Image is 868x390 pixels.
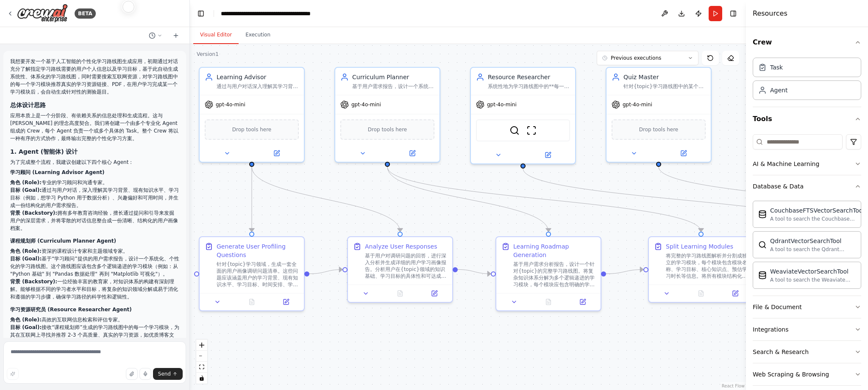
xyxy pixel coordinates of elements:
button: Open in side panel [659,148,707,158]
button: Visual Editor [193,26,239,44]
div: Split Learning Modules将完整的学习路线图解析并分割成独立的学习模块，每个模块包含模块名称、学习目标、核心知识点、预估学习时长等信息。将所有模块结构化为JSON数组格式，确保... [648,236,754,303]
li: 高效的互联网信息检索和评估专家。 [10,316,179,324]
li: 接收“课程规划师”生成的学习路线图中的每一个学习模块，为其在互联网上寻找并推荐 2-3 个高质量、真实的学习资源，如优质博客文章链接、在线教程、开源电子书 (PDF) 等。 [10,324,179,346]
button: No output available [382,288,418,299]
button: Open in side panel [388,148,436,158]
button: Open in side panel [271,297,300,307]
div: BETA [75,8,96,19]
div: Database & Data [753,182,804,191]
img: WeaviateVectorSearchTool [758,271,767,279]
div: File & Document [753,303,802,311]
button: Open in side panel [524,150,572,160]
p: 我想要开发一个基于人工智能的个性化学习路线图生成应用，初期通过对话充分了解指定学习路线需要的用户个人信息以及学习目标，基于此自动生成系统性、体系化的学习路线图，同时需要搜索互联网资源，对学习路线... [10,58,179,96]
div: Learning Roadmap Generation基于用户需求分析报告，设计一个针对{topic}的完整学习路线图。将复杂知识体系分解为多个逻辑递进的学习模块，每个模块应包含明确的学习目标、... [495,236,601,311]
div: Search & Research [753,348,809,356]
g: Edge from 1c790aa2-c167-4213-bbdd-bddf0be19272 to e32abad5-ba7c-4302-99da-30e66eca2835 [248,167,404,232]
div: Database & Data [753,197,861,296]
div: 针对{topic}学习领域，生成一套全面的用户画像调研问题清单。这些问题应该涵盖用户的学习背景、现有知识水平、学习目标、时间安排、学习偏好等关键维度。问题应该设计得易于理解且能够引导用户提供详细... [217,261,299,288]
button: Send [153,368,183,380]
span: Drop tools here [232,125,272,134]
div: Generate User Profiling Questions [217,242,299,259]
div: CouchbaseFTSVectorSearchTool [770,206,864,215]
div: 基于用户需求报告，设计一个系统化、个性化的学习路线图。路线图应该包含多个逻辑递进的学习模块，针对{topic}领域进行合理的知识结构划分 [352,83,434,90]
div: 通过与用户对话深入理解其学习背景、现有知识水平、学习目标（如想学习{topic}）、兴趣偏好和可用时间，并生成一份结构化的用户需求分析报告 [217,83,299,90]
button: Open in side panel [568,297,597,307]
div: A tool to search the Weaviate database for relevant information on internal documents. [770,277,856,283]
button: Start a new chat [169,30,183,41]
span: gpt-4o-mini [487,101,517,108]
li: 基于“学习顾问”提供的用户需求报告，设计一个系统化、个性化的学习路线图。这个路线图应该包含多个逻辑递进的学习模块（例如：从 "Python 基础" 到 "Pandas 数据处理" 再到 "Mat... [10,255,179,278]
button: Integrations [753,318,861,340]
div: React Flow controls [196,340,207,384]
span: Previous executions [611,55,661,61]
button: Web Scraping & Browsing [753,363,861,385]
button: zoom out [196,351,207,362]
p: 应用本质上是一个分阶段、有依赖关系的信息处理和生成流程。这与 [PERSON_NAME] 的理念高度契合。我们将创建一个由多个专业化 Agent 组成的 Crew，每个 Agent 负责一个或多... [10,112,179,142]
strong: 目标 (Goal): [10,324,42,330]
strong: 学习资源研究员 (Resource Researcher Agent) [10,307,132,313]
strong: 角色 (Role): [10,180,42,185]
div: Split Learning Modules [666,242,733,251]
div: Learning Advisor通过与用户对话深入理解其学习背景、现有知识水平、学习目标（如想学习{topic}）、兴趣偏好和可用时间，并生成一份结构化的用户需求分析报告gpt-4o-miniD... [199,67,305,163]
div: Curriculum Planner [352,73,434,81]
g: Edge from ea372c13-fce7-4920-8441-c251c47cb34c to 2dcc01a0-8f88-4545-979c-59f8dcbd62d5 [383,167,553,232]
button: Crew [753,30,861,54]
span: gpt-4o-mini [623,101,652,108]
button: No output available [531,297,567,307]
button: toggle interactivity [196,373,207,384]
span: Drop tools here [368,125,407,134]
div: 针对{topic}学习路线图中的某个具体学习模块，生成3-5个关键知识点的测验题目，包括选择题、简答题等不同形式，用于检验用户的学习效果 [623,83,706,90]
button: Improve this prompt [7,368,19,380]
div: 基于用户对调研问题的回答，进行深入分析并生成详细的用户学习画像报告。分析用户在{topic}领域的知识基础、学习目标的具体性和可达成性、时间投入的合理性、学习偏好和风格等关键信息，形成结构化的用... [365,252,447,279]
button: No output available [234,297,270,307]
strong: 背景 (Backstory): [10,279,57,285]
strong: 目标 (Goal): [10,187,42,193]
img: SerperDevTool [509,125,520,136]
div: Curriculum Planner基于用户需求报告，设计一个系统化、个性化的学习路线图。路线图应该包含多个逻辑递进的学习模块，针对{topic}领域进行合理的知识结构划分gpt-4o-mini... [334,67,440,163]
p: 为了完成整个流程，我建议创建以下四个核心 Agent： [10,158,179,166]
div: Generate User Profiling Questions针对{topic}学习领域，生成一套全面的用户画像调研问题清单。这些问题应该涵盖用户的学习背景、现有知识水平、学习目标、时间安排... [199,236,305,311]
button: Execution [239,26,277,44]
g: Edge from 22378e45-ff23-4322-b1af-ffd97f93e9f0 to 18151bfd-8589-45f0-8a63-3833274025ca [519,169,849,232]
button: Previous executions [597,51,698,65]
strong: 目标 (Goal): [10,256,42,262]
div: QdrantVectorSearchTool [770,237,856,245]
div: Integrations [753,325,788,334]
div: Crew [753,54,861,107]
h3: 总体设计思路 [10,101,179,109]
span: gpt-4o-mini [351,101,381,108]
div: Quiz Master针对{topic}学习路线图中的某个具体学习模块，生成3-5个关键知识点的测验题目，包括选择题、简答题等不同形式，用于检验用户的学习效果gpt-4o-miniDrop to... [606,67,712,163]
button: Click to speak your automation idea [139,368,151,380]
span: Send [158,371,171,377]
strong: 背景 (Backstory): [10,210,57,216]
div: 将完整的学习路线图解析并分割成独立的学习模块，每个模块包含模块名称、学习目标、核心知识点、预估学习时长等信息。将所有模块结构化为JSON数组格式，确保每个模块信息完整且便于后续的资源搜集任务遍历... [666,252,748,279]
button: No output available [683,288,719,299]
button: Search & Research [753,341,861,363]
span: gpt-4o-mini [216,101,245,108]
li: 资深的课程设计专家和主题领域专家。 [10,247,179,255]
div: AI & Machine Learning [753,160,819,168]
div: 基于用户需求分析报告，设计一个针对{topic}的完整学习路线图。将复杂知识体系分解为多个逻辑递进的学习模块，每个模块应包含明确的学习目标、核心知识点、预估学习时长等。确保路径从基础到进阶循序渐进。 [513,261,595,288]
button: Database & Data [753,175,861,197]
button: Hide left sidebar [195,8,207,19]
div: Resource Researcher [488,73,570,81]
div: Learning Advisor [217,73,299,81]
img: CouchbaseFTSVectorSearchTool [758,210,767,219]
img: Logo [17,4,68,23]
strong: 学习顾问 (Learning Advisor Agent) [10,169,105,175]
div: Quiz Master [623,73,706,81]
button: Hide right sidebar [727,8,739,19]
g: Edge from e32abad5-ba7c-4302-99da-30e66eca2835 to 2dcc01a0-8f88-4545-979c-59f8dcbd62d5 [458,266,491,278]
button: File & Document [753,296,861,318]
strong: 角色 (Role): [10,248,42,254]
button: AI & Machine Learning [753,153,861,175]
img: ScrapeWebsiteTool [526,125,537,136]
div: 系统性地为学习路线图中的**每一个**学习模块都搜索并推荐2-3个高质量、真实的学习资源。必须确保没有任何模块被遗漏，为所有模块都提供包括权威博客文章链接、在线教程、开源电子书PDF、视频课程等... [488,83,570,90]
strong: 角色 (Role): [10,317,42,323]
li: 专业的学习顾问和沟通专家。 [10,179,179,186]
g: Edge from 1c790aa2-c167-4213-bbdd-bddf0be19272 to 1c905fd2-3820-4eb6-8651-5c422300a503 [248,167,256,232]
button: Switch to previous chat [145,30,166,41]
g: Edge from 2dcc01a0-8f88-4545-979c-59f8dcbd62d5 to 05c9e6e2-5e86-4ec0-864d-f450b14b5c46 [606,266,643,278]
button: fit view [196,362,207,373]
g: Edge from ea372c13-fce7-4920-8441-c251c47cb34c to 05c9e6e2-5e86-4ec0-864d-f450b14b5c46 [383,167,705,232]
